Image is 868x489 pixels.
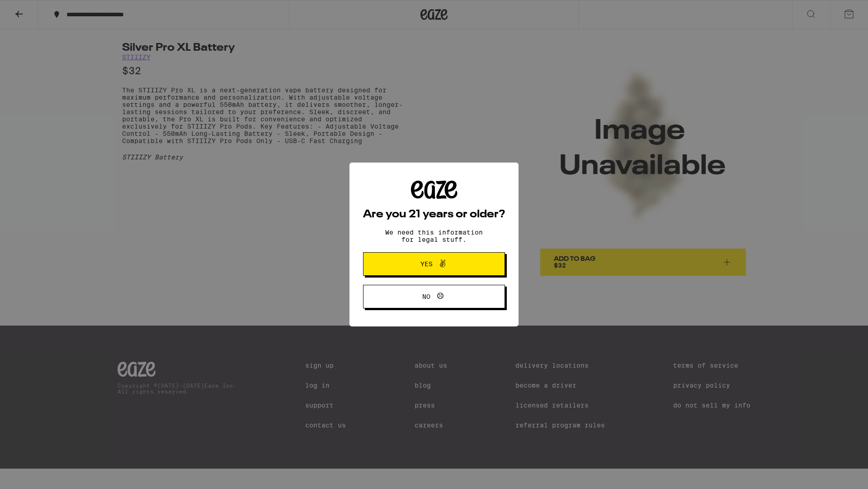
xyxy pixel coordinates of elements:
[363,285,505,308] button: No
[377,229,491,243] p: We need this information for legal stuff.
[363,209,505,220] h2: Are you 21 years or older?
[422,293,430,300] span: No
[420,261,433,267] span: Yes
[363,252,505,276] button: Yes
[811,462,859,484] iframe: Opens a widget where you can find more information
